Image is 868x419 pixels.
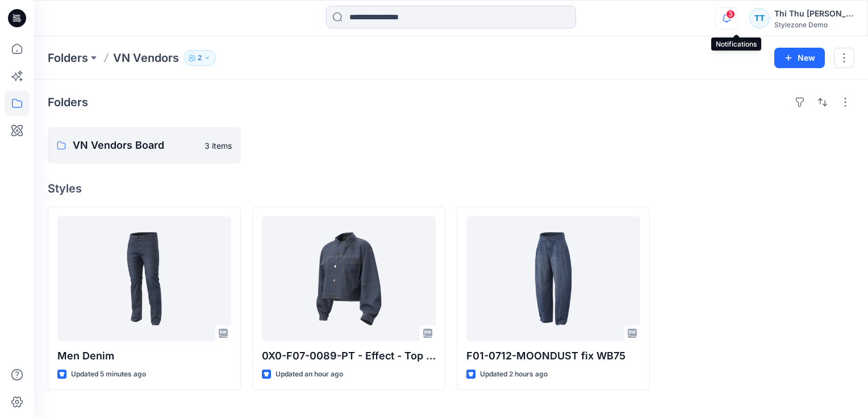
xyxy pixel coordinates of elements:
[183,50,216,66] button: 2
[48,182,854,195] h4: Styles
[48,50,88,66] a: Folders
[262,216,436,341] a: 0X0-F07-0089-PT - Effect - Top Denim
[774,48,825,68] button: New
[205,140,232,152] p: 3 items
[71,368,146,380] p: Updated 5 minutes ago
[774,20,854,29] div: Stylezone Demo
[749,8,770,28] div: TT
[480,368,548,380] p: Updated 2 hours ago
[466,216,640,341] a: F01-0712-MOONDUST fix WB75
[48,127,241,164] a: VN Vendors Board3 items
[262,348,436,364] p: 0X0-F07-0089-PT - Effect - Top Denim
[466,348,640,364] p: F01-0712-MOONDUST fix WB75
[113,50,179,66] p: VN Vendors
[73,137,198,153] p: VN Vendors Board
[198,52,202,64] p: 2
[57,348,231,364] p: Men Denim
[57,216,231,341] a: Men Denim
[48,95,88,109] h4: Folders
[276,368,343,380] p: Updated an hour ago
[774,7,854,20] div: Thi Thu [PERSON_NAME]
[726,10,735,19] span: 3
